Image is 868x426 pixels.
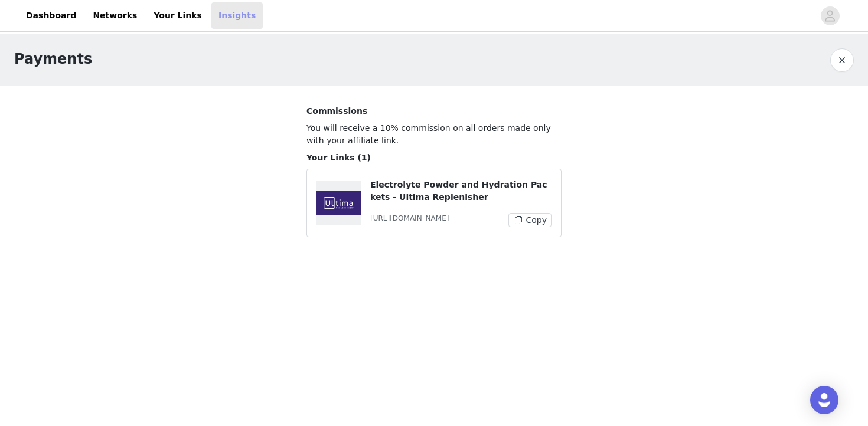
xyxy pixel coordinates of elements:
a: Your Links [146,2,209,29]
p: Commissions [306,105,562,117]
h1: Payments [14,48,92,70]
a: Networks [86,2,144,29]
div: avatar [824,6,836,25]
a: Dashboard [19,2,83,29]
h2: Your Links (1) [306,152,562,164]
div: Open Intercom Messenger [810,386,838,414]
p: Electrolyte Powder and Hydration Packets - Ultima Replenisher [370,179,552,204]
a: Insights [211,2,263,29]
p: You will receive a 10% commission on all orders made only with your affiliate link. [306,122,562,147]
button: Copy [508,213,552,227]
p: [URL][DOMAIN_NAME] [370,213,449,224]
img: Electrolyte Powder and Hydration Packets - Ultima Replenisher [316,191,361,214]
